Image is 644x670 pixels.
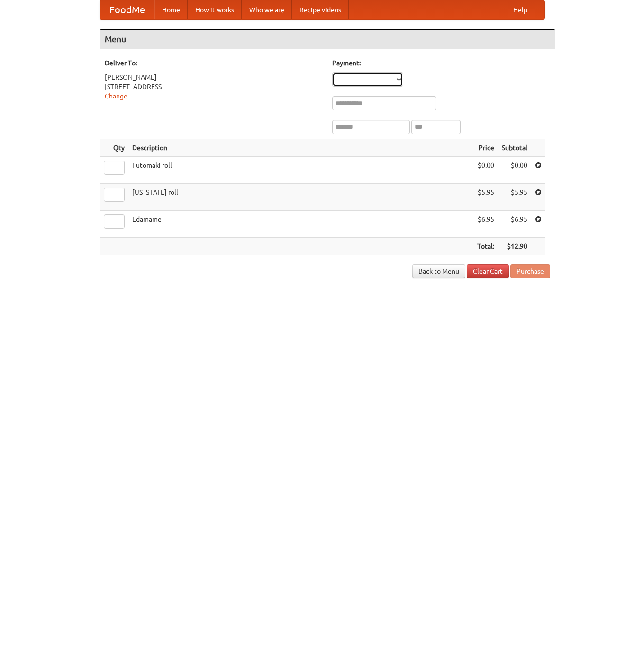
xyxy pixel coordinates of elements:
th: Qty [100,139,128,157]
a: FoodMe [100,0,154,19]
h5: Payment: [332,58,550,68]
th: Price [473,139,498,157]
a: Back to Menu [412,264,465,278]
th: Description [128,139,473,157]
button: Purchase [510,264,550,278]
td: Edamame [128,211,473,238]
div: [PERSON_NAME] [105,72,323,82]
td: $5.95 [498,184,531,211]
a: Change [105,92,127,100]
th: $12.90 [498,238,531,255]
a: How it works [188,0,242,19]
a: Help [506,0,535,19]
a: Clear Cart [467,264,509,278]
td: $6.95 [498,211,531,238]
a: Recipe videos [292,0,349,19]
td: [US_STATE] roll [128,184,473,211]
td: $0.00 [473,157,498,184]
td: Futomaki roll [128,157,473,184]
td: $6.95 [473,211,498,238]
h5: Deliver To: [105,58,323,68]
a: Who we are [242,0,292,19]
th: Subtotal [498,139,531,157]
td: $0.00 [498,157,531,184]
h4: Menu [100,30,555,49]
td: $5.95 [473,184,498,211]
a: Home [154,0,188,19]
th: Total: [473,238,498,255]
div: [STREET_ADDRESS] [105,82,323,91]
